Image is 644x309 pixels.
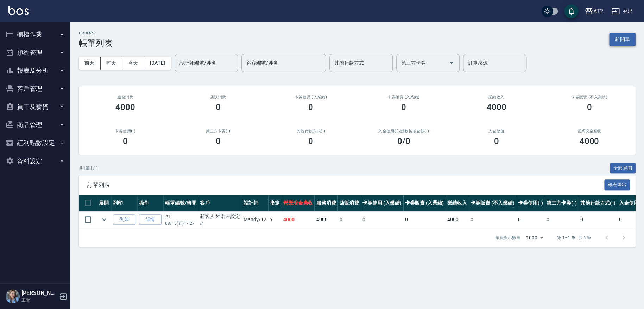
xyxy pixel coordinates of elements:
[361,211,403,228] td: 0
[446,195,469,211] th: 業績收入
[487,102,506,112] h3: 4000
[403,211,446,228] td: 0
[403,195,446,211] th: 卡券販賣 (入業績)
[273,129,349,133] h2: 其他付款方式(-)
[144,57,171,70] button: [DATE]
[6,289,20,303] img: Person
[163,195,198,211] th: 帳單編號/時間
[366,129,442,133] h2: 入金使用(-) /點數折抵金額(-)
[163,211,198,228] td: #1
[79,165,98,171] p: 共 1 筆, 1 / 1
[87,182,604,189] span: 訂單列表
[180,129,256,133] h2: 第三方卡券(-)
[366,95,442,99] h2: 卡券販賣 (入業績)
[551,95,627,99] h2: 卡券販賣 (不入業績)
[242,195,268,211] th: 設計師
[3,116,68,134] button: 商品管理
[87,129,163,133] h2: 卡券使用(-)
[609,36,636,42] a: 新開單
[3,134,68,152] button: 紅利點數設定
[3,152,68,170] button: 資料設定
[446,211,469,228] td: 4000
[139,214,162,225] a: 詳情
[604,179,630,190] button: 報表匯出
[582,4,606,19] button: AT2
[282,195,315,211] th: 營業現金應收
[401,102,406,112] h3: 0
[308,102,313,112] h3: 0
[273,95,349,99] h2: 卡券使用 (入業績)
[610,163,636,174] button: 全部展開
[79,31,113,35] h2: ORDERS
[579,211,617,228] td: 0
[579,136,599,146] h3: 4000
[123,136,128,146] h3: 0
[361,195,403,211] th: 卡券使用 (入業績)
[604,181,630,188] a: 報表匯出
[494,136,499,146] h3: 0
[180,95,256,99] h2: 店販消費
[200,220,240,226] p: //
[111,195,137,211] th: 列印
[459,95,535,99] h2: 業績收入
[216,102,221,112] h3: 0
[557,235,591,241] p: 第 1–1 筆 共 1 筆
[282,211,315,228] td: 4000
[608,5,636,18] button: 登出
[113,214,135,225] button: 列印
[122,57,144,70] button: 今天
[314,195,337,211] th: 服務消費
[397,136,410,146] h3: 0 /0
[3,61,68,80] button: 報表及分析
[21,297,57,303] p: 主管
[587,102,592,112] h3: 0
[216,136,221,146] h3: 0
[446,57,457,68] button: Open
[308,136,313,146] h3: 0
[495,235,520,241] p: 每頁顯示數量
[87,95,163,99] h3: 服務消費
[200,213,240,220] div: 新客人 姓名未設定
[564,4,578,18] button: save
[101,57,122,70] button: 昨天
[3,44,68,62] button: 預約管理
[8,6,29,15] img: Logo
[314,211,337,228] td: 4000
[469,195,516,211] th: 卡券販賣 (不入業績)
[337,195,361,211] th: 店販消費
[551,129,627,133] h2: 營業現金應收
[609,33,636,46] button: 新開單
[3,98,68,116] button: 員工及薪資
[593,7,603,16] div: AT2
[137,195,163,211] th: 操作
[579,195,617,211] th: 其他付款方式(-)
[97,195,111,211] th: 展開
[523,228,546,247] div: 1000
[268,195,282,211] th: 指定
[242,211,268,228] td: Mandy /12
[3,25,68,44] button: 櫃檯作業
[21,290,57,297] h5: [PERSON_NAME]
[198,195,242,211] th: 客戶
[337,211,361,228] td: 0
[545,195,579,211] th: 第三方卡券(-)
[165,220,196,226] p: 08/15 (五) 17:27
[79,38,113,48] h3: 帳單列表
[99,214,109,225] button: expand row
[115,102,135,112] h3: 4000
[3,80,68,98] button: 客戶管理
[516,195,545,211] th: 卡券使用(-)
[459,129,535,133] h2: 入金儲值
[545,211,579,228] td: 0
[516,211,545,228] td: 0
[79,57,101,70] button: 前天
[268,211,282,228] td: Y
[469,211,516,228] td: 0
